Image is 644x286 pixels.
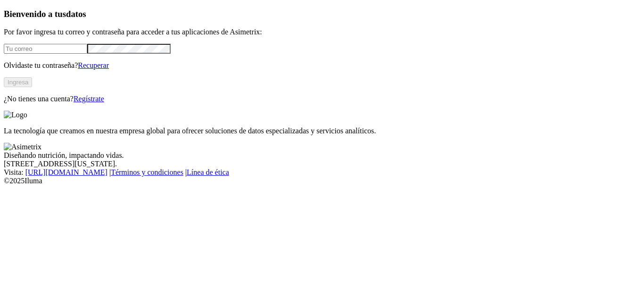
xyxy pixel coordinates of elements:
img: Logo [4,111,27,119]
a: Regístrate [74,95,104,103]
div: [STREET_ADDRESS][US_STATE]. [4,160,640,168]
p: ¿No tienes una cuenta? [4,95,640,103]
img: Asimetrix [4,143,41,151]
div: © 2025 Iluma [4,177,640,185]
h3: Bienvenido a tus [4,9,640,19]
p: Por favor ingresa tu correo y contraseña para acceder a tus aplicaciones de Asimetrix: [4,28,640,36]
p: Olvidaste tu contraseña? [4,61,640,70]
div: Visita : | | [4,168,640,177]
a: Términos y condiciones [111,168,183,176]
p: La tecnología que creamos en nuestra empresa global para ofrecer soluciones de datos especializad... [4,127,640,135]
button: Ingresa [4,77,32,87]
a: [URL][DOMAIN_NAME] [25,168,107,176]
a: Línea de ética [187,168,229,176]
span: datos [66,9,86,19]
div: Diseñando nutrición, impactando vidas. [4,151,640,160]
a: Recuperar [78,61,109,69]
input: Tu correo [4,44,87,54]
